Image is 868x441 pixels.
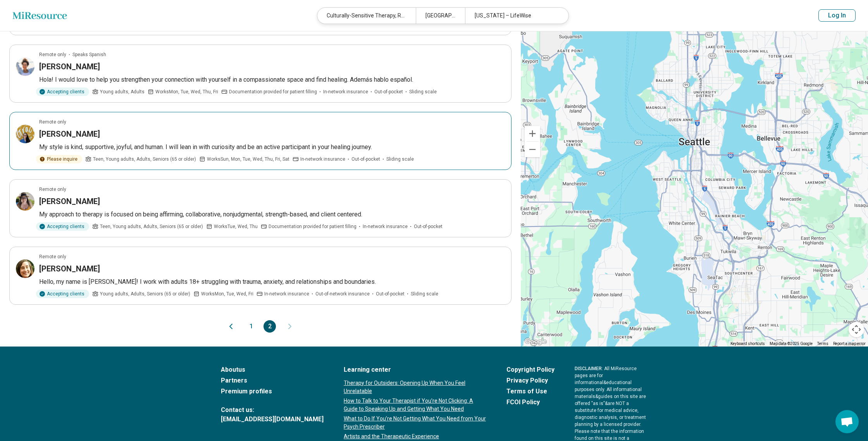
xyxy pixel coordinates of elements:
button: Previous page [226,320,236,333]
a: Copyright Policy [506,365,555,374]
span: Teen, Young adults, Adults, Seniors (65 or older) [93,156,196,163]
button: Map camera controls [849,322,864,337]
button: 2 [263,320,276,333]
h3: [PERSON_NAME] [39,61,100,72]
p: Remote only [39,253,66,260]
p: Hola! I would love to help you strengthen your connection with yourself in a compassionate space ... [39,75,505,84]
span: Sliding scale [386,156,414,163]
div: [GEOGRAPHIC_DATA], [US_STATE] [416,8,465,24]
div: Please inquire [36,155,82,163]
span: Out-of-pocket [376,290,405,297]
span: In-network insurance [323,88,368,95]
a: Therapy for Outsiders: Opening Up When You Feel Unrelatable [344,379,486,395]
a: Terms of Use [506,387,555,396]
span: Out-of-pocket [351,156,380,163]
span: Works Sun, Mon, Tue, Wed, Thu, Fri, Sat [207,156,289,163]
a: Artists and the Therapeutic Experience [344,432,486,441]
button: Zoom out [525,142,540,157]
a: What to Do If You’re Not Getting What You Need from Your Psych Prescriber [344,415,486,431]
a: Terms (opens in new tab) [817,341,828,346]
a: Premium profiles [221,387,324,396]
h3: [PERSON_NAME] [39,196,100,207]
div: Culturally-Sensitive Therapy, Relationship(s) with Parents/Children/Family [317,8,416,24]
a: FCOI Policy [506,398,555,407]
span: Sliding scale [411,290,438,297]
button: Keyboard shortcuts [730,341,765,347]
span: DISCLAIMER [575,366,602,371]
div: Accepting clients [36,222,89,231]
div: Accepting clients [36,88,89,96]
span: Works Tue, Wed, Thu [214,223,258,230]
span: Contact us: [221,405,324,415]
span: Young adults, Adults [100,88,145,95]
button: 1 [245,320,257,333]
div: Open chat [835,410,859,433]
span: Out-of-network insurance [315,290,370,297]
button: Zoom in [525,126,540,141]
div: [US_STATE] – LifeWise [465,8,563,24]
span: In-network insurance [300,156,345,163]
span: In-network insurance [363,223,408,230]
a: [EMAIL_ADDRESS][DOMAIN_NAME] [221,415,324,424]
span: Works Mon, Tue, Wed, Thu, Fri [155,88,218,95]
div: Accepting clients [36,290,89,298]
button: Next page [285,320,294,333]
a: Open this area in Google Maps (opens a new window) [523,336,548,347]
span: Sliding scale [409,88,437,95]
span: Out-of-pocket [414,223,443,230]
h3: [PERSON_NAME] [39,263,100,274]
span: Teen, Young adults, Adults, Seniors (65 or older) [100,223,203,230]
p: My style is kind, supportive, joyful, and human. I will lean in with curiosity and be an active p... [39,142,505,152]
h3: [PERSON_NAME] [39,129,100,139]
a: Report a map error [833,341,866,346]
span: Works Mon, Tue, Wed, Fri [201,290,253,297]
img: Google [523,336,548,347]
p: Remote only [39,186,66,193]
span: Map data ©2025 Google [770,341,813,346]
p: My approach to therapy is focused on being affirming, collaborative, nonjudgmental, strength-base... [39,210,505,219]
span: Speaks Spanish [72,51,106,58]
button: Log In [818,9,856,22]
a: Learning center [344,365,486,374]
span: Documentation provided for patient filling [269,223,356,230]
span: Documentation provided for patient filling [229,88,317,95]
span: Out-of-pocket [374,88,403,95]
a: Privacy Policy [506,376,555,385]
p: Remote only [39,118,66,125]
a: How to Talk to Your Therapist if You’re Not Clicking: A Guide to Speaking Up and Getting What You... [344,397,486,413]
p: Hello, my name is [PERSON_NAME]! I work with adults 18+ struggling with trauma, anxiety, and rela... [39,277,505,287]
p: Remote only [39,51,66,58]
a: Aboutus [221,365,324,374]
span: Young adults, Adults, Seniors (65 or older) [100,290,190,297]
span: In-network insurance [264,290,309,297]
a: Partners [221,376,324,385]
